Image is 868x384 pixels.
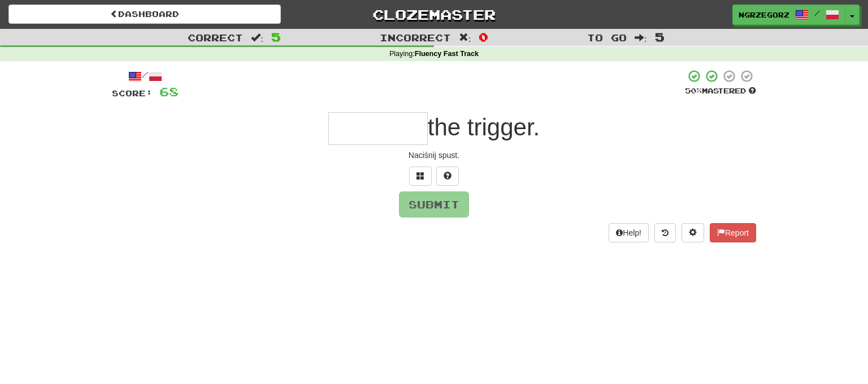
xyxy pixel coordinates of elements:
[188,32,243,43] span: Correct
[459,33,471,42] span: :
[739,10,789,20] span: ngrzegorz
[112,69,179,83] div: /
[710,223,756,242] button: Report
[814,9,820,17] span: /
[587,32,627,43] span: To go
[298,5,570,24] a: Clozemaster
[732,5,845,25] a: ngrzegorz /
[399,191,469,217] button: Submit
[8,5,281,24] a: Dashboard
[428,114,540,140] span: the trigger.
[112,150,756,161] div: Naciśnij spust.
[112,88,153,98] span: Score:
[251,33,263,42] span: :
[436,167,459,186] button: Single letter hint - you only get 1 per sentence and score half the points! alt+h
[479,30,488,44] span: 0
[415,50,479,58] strong: Fluency Fast Track
[609,223,649,242] button: Help!
[655,30,665,44] span: 5
[380,32,451,43] span: Incorrect
[635,33,647,42] span: :
[271,30,281,44] span: 5
[685,86,702,95] span: 50 %
[685,86,756,96] div: Mastered
[409,167,432,186] button: Switch sentence to multiple choice alt+p
[654,223,676,242] button: Round history (alt+y)
[159,84,179,99] span: 68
